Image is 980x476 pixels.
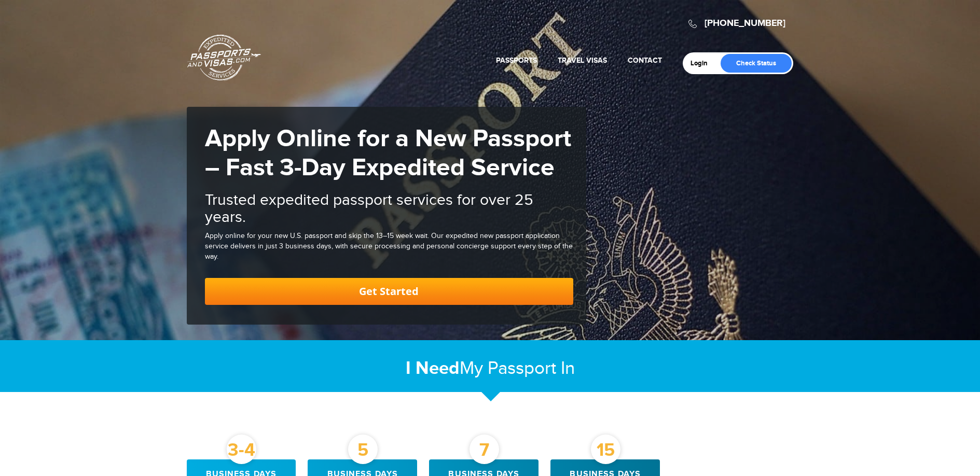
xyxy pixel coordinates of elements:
[488,358,575,379] span: Passport In
[591,435,620,464] div: 15
[348,435,378,464] div: 5
[705,18,785,29] a: [PHONE_NUMBER]
[470,435,499,464] div: 7
[496,56,537,65] a: Passports
[691,59,715,67] a: Login
[558,56,607,65] a: Travel Visas
[187,357,794,380] h2: My
[205,192,573,226] h2: Trusted expedited passport services for over 25 years.
[628,56,662,65] a: Contact
[205,278,573,305] a: Get Started
[406,357,460,380] strong: I Need
[721,54,792,73] a: Check Status
[227,435,256,464] div: 3-4
[187,34,261,81] a: Passports & [DOMAIN_NAME]
[205,231,573,262] div: Apply online for your new U.S. passport and skip the 13–15 week wait. Our expedited new passport ...
[205,124,571,183] strong: Apply Online for a New Passport – Fast 3-Day Expedited Service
